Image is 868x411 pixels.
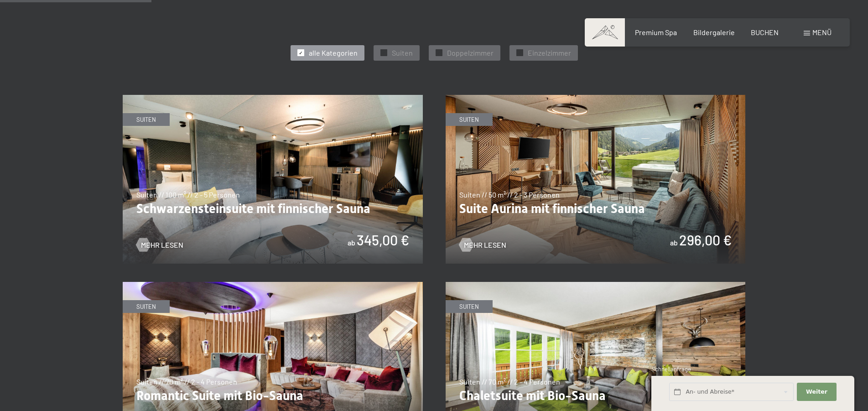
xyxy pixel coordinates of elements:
[459,240,506,250] a: Mehr Lesen
[437,50,441,56] span: ✓
[123,282,423,288] a: Romantic Suite mit Bio-Sauna
[797,383,836,401] button: Weiter
[446,95,746,101] a: Suite Aurina mit finnischer Sauna
[806,388,827,396] span: Weiter
[518,50,521,56] span: ✓
[123,95,423,101] a: Schwarzensteinsuite mit finnischer Sauna
[693,28,735,36] a: Bildergalerie
[751,28,779,36] a: BUCHEN
[141,240,183,250] span: Mehr Lesen
[136,240,183,250] a: Mehr Lesen
[382,50,385,56] span: ✓
[447,48,494,58] span: Doppelzimmer
[812,28,832,36] span: Menü
[635,28,677,36] a: Premium Spa
[446,282,746,288] a: Chaletsuite mit Bio-Sauna
[123,95,423,264] img: Schwarzensteinsuite mit finnischer Sauna
[392,48,413,58] span: Suiten
[309,48,358,58] span: alle Kategorien
[464,240,506,250] span: Mehr Lesen
[651,365,691,373] span: Schnellanfrage
[299,50,302,56] span: ✓
[528,48,571,58] span: Einzelzimmer
[446,95,746,264] img: Suite Aurina mit finnischer Sauna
